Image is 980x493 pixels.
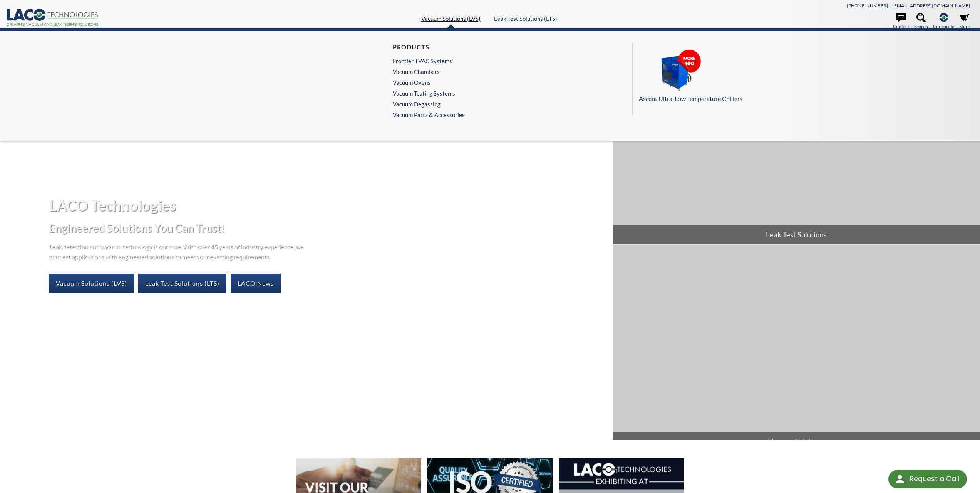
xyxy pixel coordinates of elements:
a: Ascent Ultra-Low Temperature Chillers [639,49,961,104]
a: Vacuum Solutions [613,245,980,451]
div: Request a Call [888,470,967,488]
a: Contact [893,13,909,30]
span: Corporate [933,23,954,30]
span: Vacuum Solutions [613,432,980,451]
img: round button [894,473,906,485]
a: Frontier TVAC Systems [393,57,461,64]
a: Vacuum Ovens [393,79,461,86]
a: LACO News [231,274,281,293]
p: Leak detection and vacuum technology is our core. With over 45 years of industry experience, we c... [49,241,307,261]
a: Vacuum Parts & Accessories [393,111,465,118]
a: Store [959,13,970,30]
a: Vacuum Degassing [393,101,461,108]
div: Request a Call [910,470,959,488]
a: Search [914,13,928,30]
a: [PHONE_NUMBER] [847,3,888,8]
a: Vacuum Chambers [393,68,461,75]
a: [EMAIL_ADDRESS][DOMAIN_NAME] [893,3,970,8]
a: Leak Test Solutions (LTS) [494,15,557,22]
h4: Products [393,43,461,51]
img: Ascent_Chillers_Pods__LVS_.png [639,49,716,93]
p: Ascent Ultra-Low Temperature Chillers [639,94,897,104]
a: Vacuum Testing Systems [393,90,461,97]
a: Vacuum Solutions (LVS) [421,15,481,22]
span: Leak Test Solutions [613,225,980,244]
a: Vacuum Solutions (LVS) [49,274,134,293]
h2: Engineered Solutions You Can Trust! [49,221,606,235]
a: Leak Test Solutions (LTS) [138,274,226,293]
a: Leak Test Solutions [613,38,980,244]
h1: LACO Technologies [49,196,606,215]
